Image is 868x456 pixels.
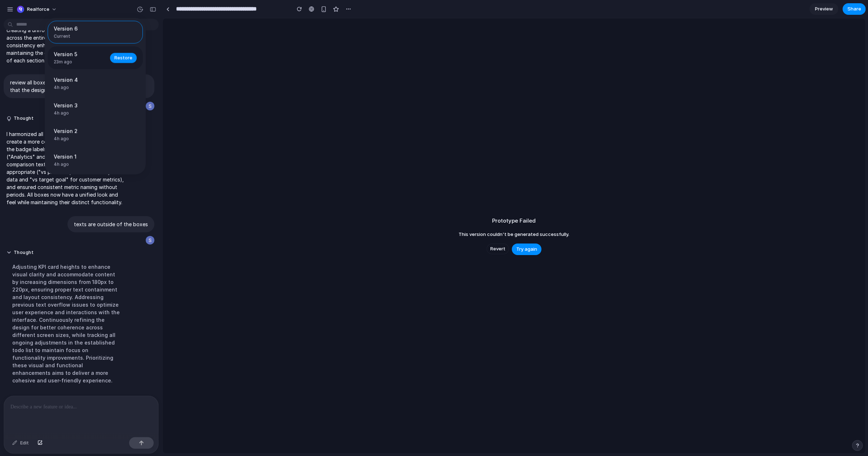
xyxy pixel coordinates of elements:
span: 4h ago [54,110,106,117]
span: Version 2 [54,127,106,135]
span: 4h ago [54,84,106,91]
span: Current [54,33,132,40]
div: Version 4 - 26/09/2025, 10:59:10 [48,72,143,95]
span: 4h ago [54,161,106,168]
span: Version 4 [54,76,106,84]
span: Restore [114,54,132,61]
div: Version 1 - 26/09/2025, 10:22:52 [48,149,143,172]
div: Version 3 - 26/09/2025, 10:41:11 [48,98,143,120]
span: Version 6 [54,25,132,32]
button: Restore [110,53,137,63]
span: Version 3 [54,102,106,109]
div: Version 2 - 26/09/2025, 10:27:35 [48,123,143,146]
div: Version 6 - 26/09/2025, 14:55:51 [48,21,143,44]
span: 4h ago [54,136,106,142]
span: Version 1 [54,153,106,161]
span: 23m ago [54,59,106,65]
span: Version 5 [54,51,106,58]
div: Version 5 - 26/09/2025, 14:53:05 [48,47,143,69]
